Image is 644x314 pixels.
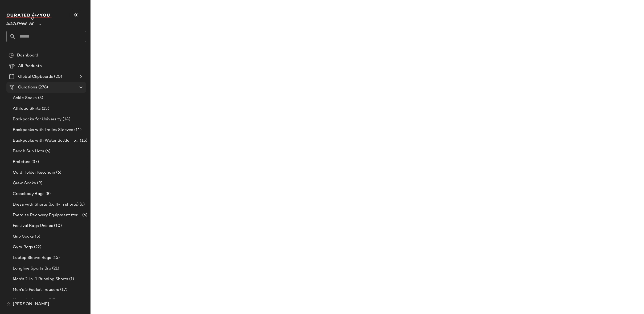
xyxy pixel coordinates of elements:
[73,127,81,133] span: (11)
[36,180,42,186] span: (9)
[13,159,30,165] span: Bralettes
[6,18,34,28] span: Lululemon UK
[30,159,39,165] span: (37)
[13,191,44,197] span: Crossbody Bags
[79,202,85,208] span: (6)
[13,234,34,240] span: Grip Socks
[13,223,53,229] span: Festival Bags Unisex
[41,106,49,112] span: (15)
[13,266,51,272] span: Longline Sports Bra
[13,301,49,308] span: [PERSON_NAME]
[61,116,70,123] span: (14)
[33,244,41,250] span: (22)
[13,244,33,250] span: Gym Bags
[81,212,87,218] span: (6)
[53,223,62,229] span: (10)
[13,116,61,123] span: Backpacks for University
[44,191,51,197] span: (8)
[37,95,43,101] span: (3)
[53,74,62,80] span: (20)
[59,287,67,293] span: (17)
[13,276,68,282] span: Men's 2-in-1 Running Shorts
[18,63,42,69] span: All Products
[6,302,11,307] img: svg%3e
[13,148,44,154] span: Beach Sun Hats
[13,255,51,261] span: Laptop Sleeve Bags
[51,255,60,261] span: (15)
[13,212,81,218] span: Exercise Recovery Equipment (target mobility + muscle recovery equipment)
[55,170,61,176] span: (6)
[13,297,47,304] span: Men's Activewear
[6,12,52,20] img: cfy_white_logo.C9jOOHJF.svg
[68,276,74,282] span: (1)
[47,297,56,304] span: (42)
[18,74,53,80] span: Global Clipboards
[13,202,79,208] span: Dress with Shorts (built-in shorts)
[13,180,36,186] span: Crew Socks
[44,148,50,154] span: (6)
[13,95,37,101] span: Ankle Socks
[18,84,37,91] span: Curations
[13,287,59,293] span: Men's 5 Pocket Trousers
[37,84,48,91] span: (278)
[13,127,73,133] span: Backpacks with Trolley Sleeves
[13,138,79,144] span: Backpacks with Water Bottle Holder
[13,170,55,176] span: Card Holder Keychain
[51,266,59,272] span: (21)
[9,53,14,58] img: svg%3e
[17,52,38,59] span: Dashboard
[34,234,40,240] span: (5)
[79,138,87,144] span: (15)
[13,106,41,112] span: Athletic Skirts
